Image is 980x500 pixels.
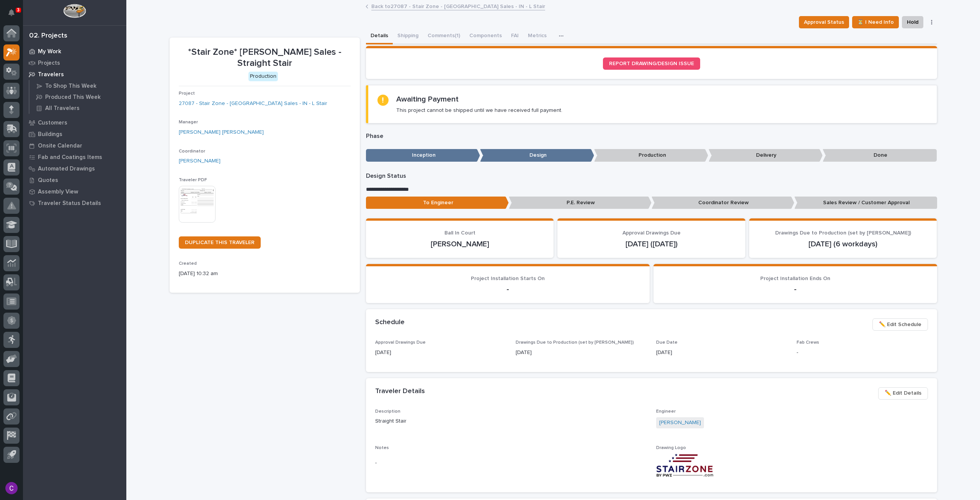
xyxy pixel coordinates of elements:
[656,409,676,414] span: Engineer
[480,149,594,162] p: Design
[663,285,928,294] p: -
[371,2,545,10] a: Back to27087 - Stair Zone - [GEOGRAPHIC_DATA] Sales - IN - L Stair
[656,349,787,357] p: [DATE]
[879,320,921,329] span: ✏️ Edit Schedule
[366,28,393,44] button: Details
[179,128,264,136] a: [PERSON_NAME] [PERSON_NAME]
[656,340,678,345] span: Due Date
[471,276,545,281] span: Project Installation Starts On
[423,28,465,44] button: Comments (1)
[516,340,634,345] span: Drawings Due to Production (set by [PERSON_NAME])
[248,72,278,81] div: Production
[375,239,545,249] p: [PERSON_NAME]
[465,28,506,44] button: Components
[797,349,928,357] p: -
[375,417,647,425] p: Straight Stair
[375,340,426,345] span: Approval Drawings Due
[375,409,400,414] span: Description
[609,61,694,66] span: REPORT DRAWING/DESIGN ISSUE
[38,71,64,78] p: Travelers
[366,197,509,209] p: To Engineer
[885,389,921,398] span: ✏️ Edit Details
[179,91,195,96] span: Project
[852,16,899,28] button: ⏳ I Need Info
[444,230,475,236] span: Ball In Court
[38,120,67,126] p: Customers
[794,197,937,209] p: Sales Review / Customer Approval
[375,459,647,467] p: -
[179,157,220,165] a: [PERSON_NAME]
[179,149,205,154] span: Coordinator
[594,149,708,162] p: Production
[38,131,62,138] p: Buildings
[506,28,523,44] button: FAI
[23,140,126,151] a: Onsite Calendar
[509,197,652,209] p: P.E. Review
[656,446,686,450] span: Drawing Logo
[823,149,937,162] p: Done
[375,387,425,396] h2: Traveler Details
[652,197,794,209] p: Coordinator Review
[622,230,681,236] span: Approval Drawings Due
[23,128,126,140] a: Buildings
[375,318,405,327] h2: Schedule
[17,7,20,13] p: 3
[38,200,101,207] p: Traveler Status Details
[23,57,126,69] a: Projects
[38,60,60,67] p: Projects
[366,149,480,162] p: Inception
[38,154,102,161] p: Fab and Coatings Items
[366,133,937,140] p: Phase
[3,5,20,21] button: Notifications
[659,419,701,427] a: [PERSON_NAME]
[29,103,126,113] a: All Travelers
[45,83,96,90] p: To Shop This Week
[179,261,197,266] span: Created
[603,57,700,70] a: REPORT DRAWING/DESIGN ISSUE
[775,230,911,236] span: Drawings Due to Production (set by [PERSON_NAME])
[758,239,928,249] p: [DATE] (6 workdays)
[63,4,86,18] img: Workspace Logo
[797,340,819,345] span: Fab Crews
[656,454,714,477] img: RKzFYGbZqm_eh6pAwd6_9ZznAEJAdogXKeIVZbMY16s
[23,174,126,186] a: Quotes
[23,69,126,80] a: Travelers
[396,95,459,104] h2: Awaiting Payment
[23,46,126,57] a: My Work
[902,16,923,28] button: Hold
[10,9,20,21] div: Notifications3
[29,92,126,102] a: Produced This Week
[3,480,20,496] button: users-avatar
[857,18,894,27] span: ⏳ I Need Info
[872,318,928,331] button: ✏️ Edit Schedule
[38,143,82,149] p: Onsite Calendar
[38,189,78,195] p: Assembly View
[179,120,198,125] span: Manager
[366,172,937,180] p: Design Status
[709,149,823,162] p: Delivery
[23,151,126,163] a: Fab and Coatings Items
[516,349,647,357] p: [DATE]
[45,94,101,101] p: Produced This Week
[375,446,389,450] span: Notes
[375,285,640,294] p: -
[179,270,351,278] p: [DATE] 10:32 am
[179,236,261,249] a: DUPLICATE THIS TRAVELER
[375,349,506,357] p: [DATE]
[179,100,327,108] a: 27087 - Stair Zone - [GEOGRAPHIC_DATA] Sales - IN - L Stair
[907,18,918,27] span: Hold
[179,47,351,69] p: *Stair Zone* [PERSON_NAME] Sales - Straight Stair
[23,186,126,197] a: Assembly View
[45,105,80,112] p: All Travelers
[878,387,928,400] button: ✏️ Edit Details
[393,28,423,44] button: Shipping
[23,163,126,174] a: Automated Drawings
[23,117,126,128] a: Customers
[179,178,207,182] span: Traveler PDF
[567,239,736,249] p: [DATE] ([DATE])
[29,80,126,91] a: To Shop This Week
[29,32,67,40] div: 02. Projects
[23,197,126,209] a: Traveler Status Details
[760,276,830,281] span: Project Installation Ends On
[799,16,849,28] button: Approval Status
